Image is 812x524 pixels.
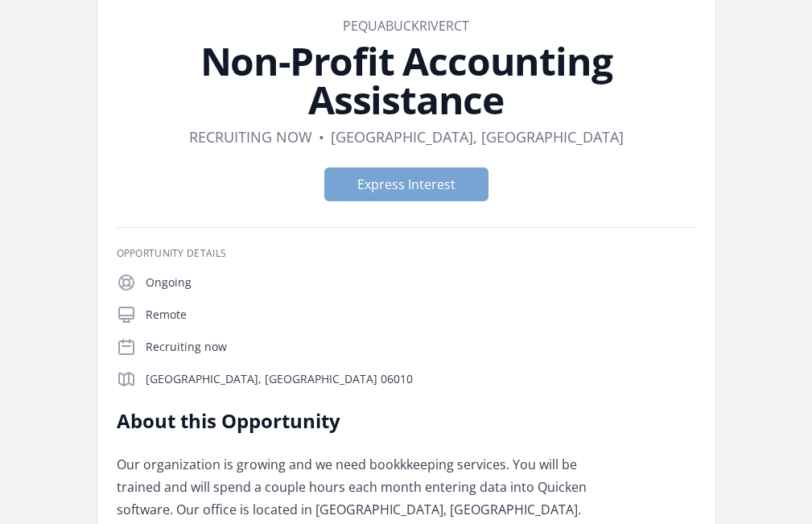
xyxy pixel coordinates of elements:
p: Remote [146,307,696,323]
div: • [319,126,324,148]
p: [GEOGRAPHIC_DATA], [GEOGRAPHIC_DATA] 06010 [146,371,696,387]
h3: Opportunity Details [117,247,696,260]
p: Ongoing [146,274,696,291]
button: Express Interest [324,167,488,201]
h1: Non-Profit Accounting Assistance [117,42,696,119]
dd: Recruiting now [189,126,312,148]
p: Recruiting now [146,339,696,355]
h2: About this Opportunity [117,408,587,434]
a: PequabuckriverCT [343,17,469,35]
dd: [GEOGRAPHIC_DATA], [GEOGRAPHIC_DATA] [331,126,624,148]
